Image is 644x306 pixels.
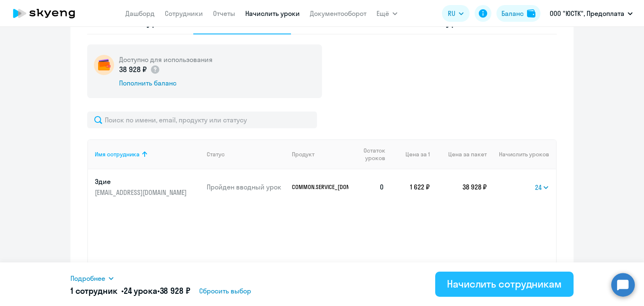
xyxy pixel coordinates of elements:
[95,177,189,186] p: Эдие
[501,8,524,18] div: Баланс
[95,150,200,158] div: Имя сотрудника
[70,285,190,297] h5: 1 сотрудник • •
[125,9,155,18] a: Дашборд
[207,182,286,192] p: Пройден вводный урок
[160,285,190,296] span: 38 928 ₽
[442,5,470,22] button: RU
[377,8,389,18] span: Ещё
[94,55,114,75] img: wallet-circle.png
[430,169,487,205] td: 38 928 ₽
[391,139,430,169] th: Цена за 1
[207,150,225,158] div: Статус
[545,3,637,23] button: ООО "ЮСТК", Предоплата
[496,5,540,22] button: Балансbalance
[119,55,213,64] h5: Доступно для использования
[448,8,455,18] span: RU
[95,150,140,158] div: Имя сотрудника
[213,9,235,18] a: Отчеты
[355,147,391,162] div: Остаток уроков
[95,188,189,197] p: [EMAIL_ADDRESS][DOMAIN_NAME]
[430,139,487,169] th: Цена за пакет
[199,286,251,296] span: Сбросить выбор
[292,183,348,191] p: COMMON.SERVICE_[DOMAIN_NAME]_COURSE_KIDS_MATH
[435,272,574,297] button: Начислить сотрудникам
[165,9,203,18] a: Сотрудники
[124,285,157,296] span: 24 урока
[391,169,430,205] td: 1 622 ₽
[447,277,562,290] div: Начислить сотрудникам
[527,9,535,18] img: balance
[119,78,213,88] div: Пополнить баланс
[87,112,317,128] input: Поиск по имени, email, продукту или статусу
[355,147,385,162] span: Остаток уроков
[292,150,348,158] div: Продукт
[348,169,391,205] td: 0
[207,150,286,158] div: Статус
[245,9,300,18] a: Начислить уроки
[310,9,366,18] a: Документооборот
[119,64,160,75] p: 38 928 ₽
[95,177,200,197] a: Эдие[EMAIL_ADDRESS][DOMAIN_NAME]
[292,150,314,158] div: Продукт
[70,273,105,283] span: Подробнее
[377,5,397,22] button: Ещё
[487,139,556,169] th: Начислить уроков
[550,8,624,18] p: ООО "ЮСТК", Предоплата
